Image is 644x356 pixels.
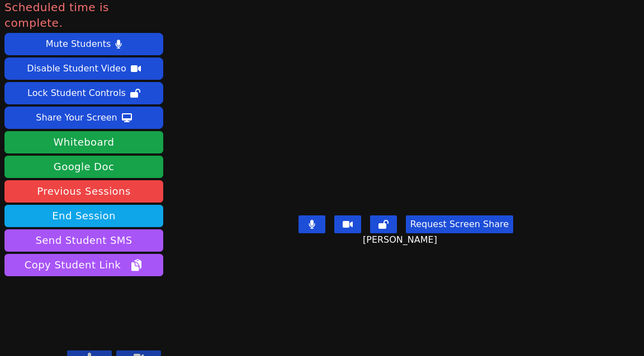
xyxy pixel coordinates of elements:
[27,60,126,78] div: Disable Student Video
[4,33,163,55] button: Mute Students
[36,109,117,127] div: Share Your Screen
[4,205,163,227] button: End Session
[363,233,440,247] span: [PERSON_NAME]
[4,131,163,153] button: Whiteboard
[4,180,163,203] a: Previous Sessions
[4,107,163,129] button: Share Your Screen
[4,82,163,104] button: Lock Student Controls
[46,35,111,53] div: Mute Students
[4,229,163,252] button: Send Student SMS
[4,254,163,276] button: Copy Student Link
[4,156,163,178] a: Google Doc
[25,257,143,273] span: Copy Student Link
[406,215,513,233] button: Request Screen Share
[27,84,126,102] div: Lock Student Controls
[4,57,163,80] button: Disable Student Video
